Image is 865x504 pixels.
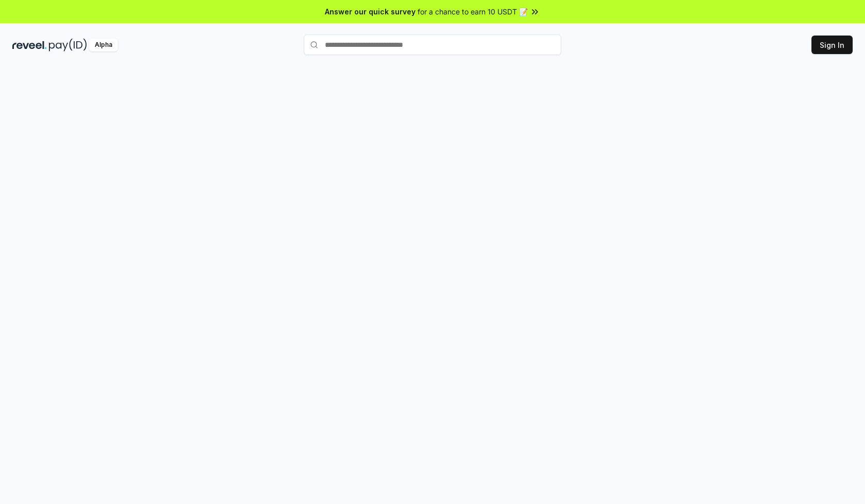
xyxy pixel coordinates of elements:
[418,6,528,17] span: for a chance to earn 10 USDT 📝
[49,39,87,51] img: pay_id
[12,39,47,51] img: reveel_dark
[811,36,853,54] button: Sign In
[325,6,416,17] span: Answer our quick survey
[89,39,118,51] div: Alpha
